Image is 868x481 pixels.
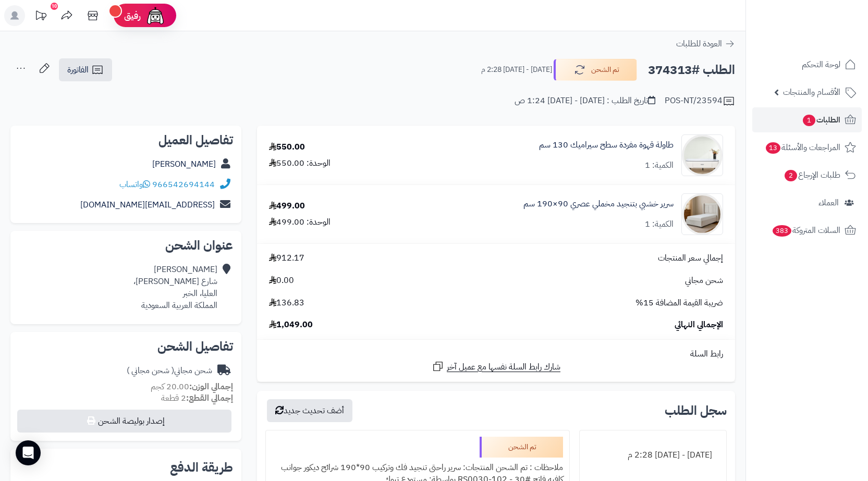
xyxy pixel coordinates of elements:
a: طلبات الإرجاع2 [752,163,862,188]
h3: سجل الطلب [665,404,727,417]
h2: تفاصيل العميل [19,134,233,146]
span: السلات المتروكة [772,223,840,238]
small: 2 قطعة [161,392,233,404]
strong: إجمالي القطع: [186,392,233,404]
a: 966542694144 [152,178,215,191]
a: طاولة قهوة مفردة سطح سيراميك 130 سم [539,139,674,151]
div: 10 [51,3,58,10]
div: [DATE] - [DATE] 2:28 م [586,445,720,465]
div: شحن مجاني [127,365,212,377]
small: 20.00 كجم [151,380,233,393]
a: تحديثات المنصة [28,5,54,29]
span: 912.17 [269,252,304,264]
h2: عنوان الشحن [19,239,233,252]
span: 383 [772,225,792,237]
span: رفيق [124,9,141,22]
a: الفاتورة [59,58,112,81]
img: logo-2.png [797,15,858,37]
a: الطلبات1 [752,107,862,132]
div: تاريخ الطلب : [DATE] - [DATE] 1:24 ص [515,95,655,107]
span: العملاء [818,195,839,210]
span: الطلبات [802,113,840,127]
a: العملاء [752,190,862,215]
div: 550.00 [269,141,305,153]
span: 0.00 [269,275,294,287]
span: 13 [765,142,781,154]
span: الأقسام والمنتجات [783,85,840,100]
a: العودة للطلبات [676,38,735,50]
span: الإجمالي النهائي [675,319,723,331]
div: الكمية: 1 [645,159,674,171]
button: أضف تحديث جديد [267,399,352,422]
span: شارك رابط السلة نفسها مع عميل آخر [447,361,560,373]
h2: طريقة الدفع [170,461,233,474]
a: سرير خشبي بتنجيد مخملي عصري 90×190 سم [523,198,674,210]
a: المراجعات والأسئلة13 [752,135,862,160]
span: إجمالي سعر المنتجات [658,252,723,264]
span: 1 [802,114,816,127]
span: 136.83 [269,297,304,309]
img: ai-face.png [145,5,166,26]
div: [PERSON_NAME] شارع [PERSON_NAME]، العليا، الخبر المملكة العربية السعودية [133,264,217,311]
div: Open Intercom Messenger [16,440,41,465]
span: طلبات الإرجاع [784,168,840,182]
span: شحن مجاني [685,275,723,287]
span: لوحة التحكم [802,57,840,72]
div: 499.00 [269,200,305,212]
button: تم الشحن [554,59,637,81]
div: تم الشحن [480,437,563,458]
div: الكمية: 1 [645,218,674,230]
span: المراجعات والأسئلة [765,140,840,155]
span: ضريبة القيمة المضافة 15% [635,297,723,309]
button: إصدار بوليصة الشحن [17,410,231,433]
a: شارك رابط السلة نفسها مع عميل آخر [432,360,560,373]
span: 1,049.00 [269,319,313,331]
span: 2 [784,169,798,182]
a: واتساب [119,178,150,191]
div: الوحدة: 550.00 [269,157,331,169]
div: رابط السلة [261,348,731,360]
h2: تفاصيل الشحن [19,340,233,353]
div: الوحدة: 499.00 [269,216,331,228]
a: [PERSON_NAME] [152,158,216,170]
img: 1756282711-1-90x90.jpg [682,193,723,235]
a: [EMAIL_ADDRESS][DOMAIN_NAME] [80,199,215,211]
strong: إجمالي الوزن: [189,380,233,393]
a: السلات المتروكة383 [752,218,862,243]
small: [DATE] - [DATE] 2:28 م [481,65,552,75]
img: 1753511908-1-90x90.jpg [682,134,723,176]
span: الفاتورة [67,64,89,76]
span: ( شحن مجاني ) [127,364,174,377]
div: POS-NT/23594 [665,95,735,107]
h2: الطلب #374313 [648,59,735,81]
a: لوحة التحكم [752,52,862,77]
span: العودة للطلبات [676,38,722,50]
